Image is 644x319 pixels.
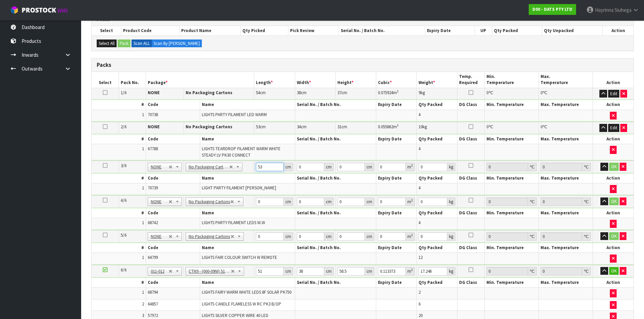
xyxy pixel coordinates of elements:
span: LIGHTS FAIR COLOUR SWITCH W REMOTE [202,255,277,260]
button: OK [609,163,619,171]
th: Product Name [180,26,241,35]
span: LIGHTS TEARDROP FILAMENT WARM WHITE STEADY LV PK30 CONNECT [202,146,281,158]
div: cm [324,163,334,171]
img: cube-alt.png [10,6,19,14]
span: 20 [419,313,423,318]
span: 0 [541,90,543,96]
td: m [376,88,417,100]
button: OK [609,197,619,206]
sup: 3 [397,89,399,94]
span: LIGHTS PARTY FILAMENT LED WARM [202,112,267,117]
div: ℃ [528,267,537,275]
th: Code [146,243,200,253]
th: Expiry Date [376,174,417,183]
div: cm [324,197,334,206]
h3: Picks [97,16,628,22]
span: 1 [142,146,144,152]
td: cm [295,122,335,134]
th: Max. Temperature [539,243,593,253]
th: Action [593,134,634,144]
th: Qty Packed [417,208,457,218]
button: Select All [97,39,117,48]
th: Height [335,72,376,88]
th: Code [146,208,200,218]
th: Select [92,72,119,88]
span: NONE [151,198,169,206]
th: Length [254,72,295,88]
th: Max. Temperature [539,134,593,144]
td: m [376,122,417,134]
th: Qty Packed [492,26,542,35]
button: Edit [608,90,619,98]
div: kg [447,267,455,275]
span: 1 [142,112,144,117]
th: # [92,243,146,253]
th: Name [200,243,295,253]
th: Action [593,278,634,288]
th: Expiry Date [425,26,475,35]
th: Action [593,72,634,88]
span: 5/6 [121,232,126,238]
button: Edit [608,124,619,132]
span: 68742 [148,220,158,225]
span: 67788 [148,146,158,152]
a: D00 - DATS PTY LTD [529,4,576,15]
th: Qty Packed [417,174,457,183]
th: Select [92,26,121,35]
th: Action [593,174,634,183]
th: Package [146,72,254,88]
strong: D00 - DATS PTY LTD [532,6,572,12]
span: 3/6 [121,163,126,168]
span: LIGHTS FAIRY WARM WHITE LEDS 8F SOLAR PK750 [202,289,291,295]
span: NONE [151,163,169,171]
div: ℃ [582,163,591,171]
th: Name [200,278,295,288]
sup: 3 [411,233,413,237]
th: # [92,278,146,288]
div: kg [447,163,455,171]
sup: 3 [411,198,413,203]
th: DG Class [457,174,484,183]
div: cm [284,197,293,206]
span: 0.055862 [378,124,393,130]
span: 64799 [148,255,158,260]
span: Hayrinna [595,7,614,13]
span: 0 [486,124,488,130]
th: DG Class [457,243,484,253]
td: ℃ [539,122,593,134]
th: Serial No. / Batch No. [295,174,376,183]
span: 2 [419,289,421,295]
th: Action [593,208,634,218]
th: Max. Temperature [539,72,593,88]
th: Action [593,100,634,110]
th: Code [146,100,200,110]
div: ℃ [582,267,591,275]
span: 64857 [148,301,158,307]
span: 54 [256,90,260,96]
th: Max. Temperature [539,278,593,288]
span: 53 [256,124,260,130]
th: Serial No. / Batch No. [339,26,425,35]
span: 1 [142,220,144,225]
div: m [406,267,415,275]
div: cm [324,232,334,241]
span: 4 [419,112,421,117]
sup: 3 [411,163,413,168]
td: cm [254,88,295,100]
label: Scan ALL [132,39,152,48]
th: Max. Temperature [539,100,593,110]
div: cm [365,197,374,206]
td: cm [295,88,335,100]
th: Qty Packed [417,100,457,110]
th: Code [146,134,200,144]
th: Min. Temperature [484,208,539,218]
th: Min. Temperature [484,174,539,183]
th: Name [200,100,295,110]
th: Expiry Date [376,100,417,110]
td: kg [417,122,457,134]
div: cm [365,163,374,171]
div: cm [284,163,293,171]
span: 70739 [148,185,158,191]
th: Qty Packed [417,243,457,253]
strong: No Packaging Cartons [186,124,232,130]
